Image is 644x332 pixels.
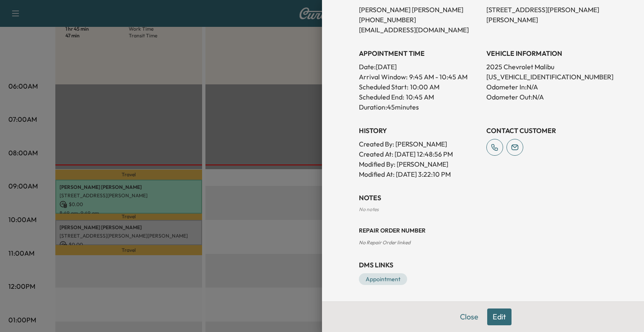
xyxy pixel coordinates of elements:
button: Edit [487,308,512,325]
h3: NOTES [359,193,607,203]
p: Date: [DATE] [359,62,480,72]
span: No Repair Order linked [359,239,410,246]
span: 9:45 AM - 10:45 AM [409,72,467,82]
p: Arrival Window: [359,72,480,82]
p: [PHONE_NUMBER] [359,15,480,25]
p: [PERSON_NAME] [PERSON_NAME] [359,5,480,15]
div: No notes [359,206,607,213]
h3: History [359,125,480,136]
p: [US_VEHICLE_IDENTIFICATION_NUMBER] [486,72,607,82]
p: [EMAIL_ADDRESS][DOMAIN_NAME] [359,25,480,35]
p: Odometer In: N/A [486,82,607,92]
h3: VEHICLE INFORMATION [486,48,607,58]
p: Modified At : [DATE] 3:22:10 PM [359,169,480,179]
h3: CONTACT CUSTOMER [486,125,607,136]
p: Scheduled Start: [359,82,408,92]
p: 10:00 AM [410,82,439,92]
h3: DMS Links [359,260,607,270]
button: Close [454,308,484,325]
p: Created By : [PERSON_NAME] [359,139,480,149]
h3: Repair Order number [359,226,607,235]
p: Odometer Out: N/A [486,92,607,102]
p: 2025 Chevrolet Malibu [486,62,607,72]
p: Modified By : [PERSON_NAME] [359,159,480,169]
a: Appointment [359,273,407,285]
h3: APPOINTMENT TIME [359,48,480,58]
p: Created At : [DATE] 12:48:56 PM [359,149,480,159]
p: Scheduled End: [359,92,404,102]
p: 10:45 AM [406,92,434,102]
p: [STREET_ADDRESS][PERSON_NAME][PERSON_NAME] [486,5,607,25]
p: Duration: 45 minutes [359,102,480,112]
